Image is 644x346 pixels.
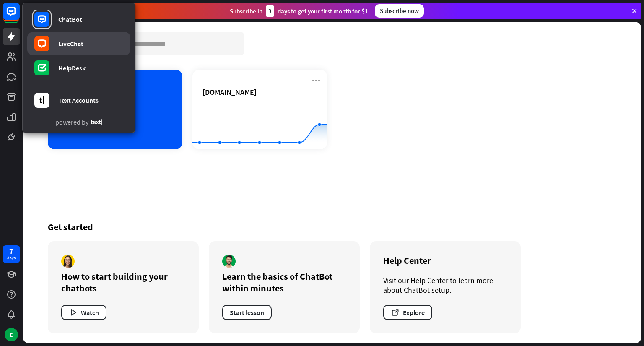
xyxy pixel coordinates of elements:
[266,5,274,17] div: 3
[383,255,507,266] div: Help Center
[230,5,368,17] div: Subscribe in days to get your first month for $1
[383,276,507,295] div: Visit our Help Center to learn more about ChatBot setup.
[480,47,644,346] iframe: LiveChat chat widget
[203,87,257,97] span: elitetraders.tech
[61,305,106,320] button: Watch
[5,328,18,341] div: E
[375,4,424,18] div: Subscribe now
[48,221,616,233] div: Get started
[7,255,16,261] div: days
[9,247,13,255] div: 7
[222,305,272,320] button: Start lesson
[222,271,346,294] div: Learn the basics of ChatBot within minutes
[3,245,20,263] a: 7 days
[222,255,236,268] img: author
[61,271,185,294] div: How to start building your chatbots
[61,255,75,268] img: author
[383,305,432,320] button: Explore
